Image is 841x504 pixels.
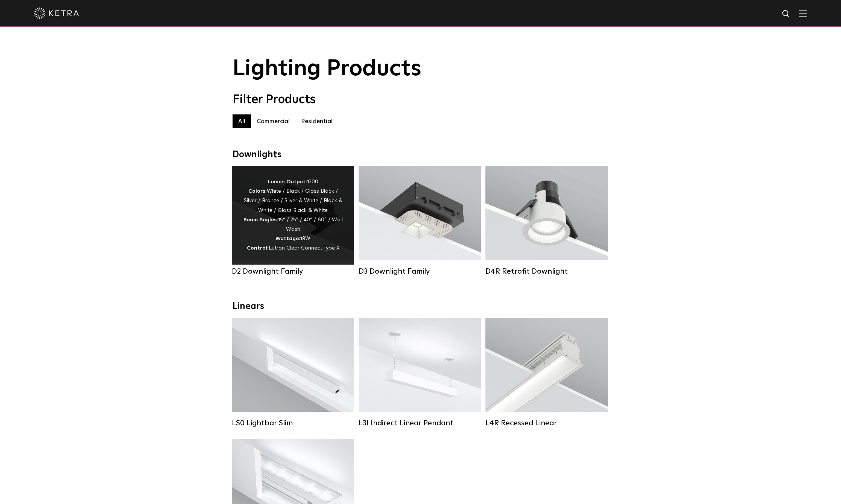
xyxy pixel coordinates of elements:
strong: Beam Angles: [243,217,278,222]
div: L3I Indirect Linear Pendant [359,419,481,428]
a: L3I Indirect Linear Pendant Lumen Output:400 / 600 / 800 / 1000Housing Colors:White / BlackContro... [359,318,481,428]
img: Hamburger%20Nav.svg [799,9,807,17]
label: Residential [295,114,338,128]
div: Filter Products [233,93,609,107]
a: D3 Downlight Family Lumen Output:700 / 900 / 1100Colors:White / Black / Silver / Bronze / Paintab... [359,166,481,276]
strong: Lumen Output: [268,179,307,184]
strong: Control: [247,245,269,251]
span: Lutron Clear Connect Type X [269,245,339,251]
img: search icon [782,9,791,19]
strong: Wattage: [275,236,300,241]
a: D2 Downlight Family Lumen Output:1200Colors:White / Black / Gloss Black / Silver / Bronze / Silve... [232,166,354,276]
div: LS0 Lightbar Slim [232,419,354,428]
div: Downlights [233,149,609,160]
strong: Colors: [248,189,267,194]
div: Linears [233,301,609,312]
img: ketra-logo-2019-white [34,8,79,19]
label: All [233,114,251,128]
div: L4R Recessed Linear [485,419,608,428]
label: Commercial [251,114,295,128]
a: D4R Retrofit Downlight Lumen Output:800Colors:White / BlackBeam Angles:15° / 25° / 40° / 60°Watta... [485,166,608,276]
a: LS0 Lightbar Slim Lumen Output:200 / 350Colors:White / BlackControl:X96 Controller [232,318,354,428]
span: Lighting Products [233,58,421,80]
div: D4R Retrofit Downlight [485,267,608,276]
div: D2 Downlight Family [232,267,354,276]
div: D3 Downlight Family [359,267,481,276]
div: 1200 White / Black / Gloss Black / Silver / Bronze / Silver & White / Black & White / Gloss Black... [243,177,343,253]
a: L4R Recessed Linear Lumen Output:400 / 600 / 800 / 1000Colors:White / BlackControl:Lutron Clear C... [485,318,608,428]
